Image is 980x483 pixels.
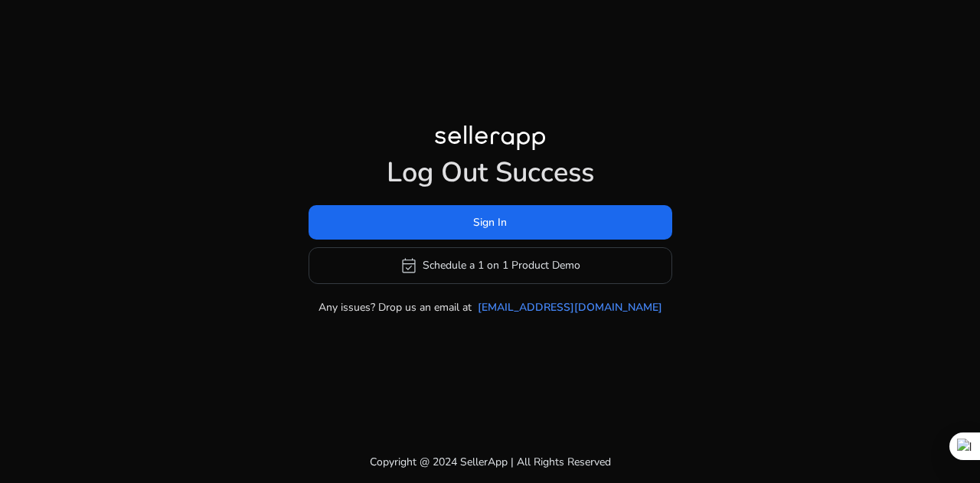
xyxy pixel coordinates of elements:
[309,156,672,189] h1: Log Out Success
[309,247,672,284] button: event_availableSchedule a 1 on 1 Product Demo
[478,299,662,315] a: [EMAIL_ADDRESS][DOMAIN_NAME]
[318,299,472,315] p: Any issues? Drop us an email at
[309,205,672,240] button: Sign In
[400,256,418,275] span: event_available
[473,214,507,230] span: Sign In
